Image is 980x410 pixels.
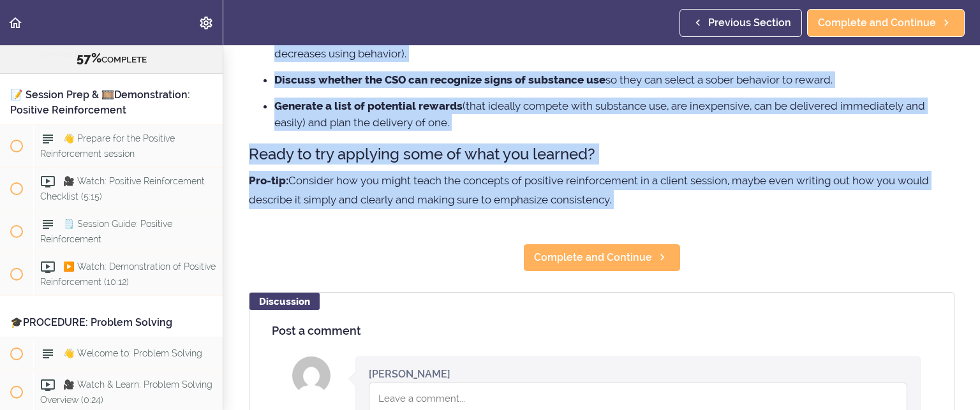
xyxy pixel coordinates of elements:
[274,73,605,86] strong: Discuss whether the CSO can recognize signs of substance use
[40,262,216,287] span: ▶️ Watch: Demonstration of Positive Reinforcement (10:12)
[679,9,802,37] a: Previous Section
[63,349,202,359] span: 👋 Welcome to: Problem Solving
[272,325,932,337] h4: Post a comment
[369,367,450,381] div: [PERSON_NAME]
[534,250,652,265] span: Complete and Continue
[40,134,175,159] span: 👋 Prepare for the Positive Reinforcement session
[16,50,207,67] div: COMPLETE
[708,15,791,31] span: Previous Section
[807,9,965,37] a: Complete and Continue
[77,50,101,66] span: 57%
[249,143,954,165] h3: Ready to try applying some of what you learned?
[198,15,214,31] svg: Settings Menu
[8,15,23,31] svg: Back to course curriculum
[40,177,205,201] span: 🎥 Watch: Positive Reinforcement Checklist (5:15)
[249,171,954,209] p: Consider how you might teach the concepts of positive reinforcement in a client session, maybe ev...
[274,71,954,88] li: so they can select a sober behavior to reward.
[274,98,954,131] li: (that ideally compete with substance use, are inexpensive, can be delivered immediately and easil...
[249,293,320,310] div: Discussion
[523,244,681,272] a: Complete and Continue
[292,356,330,395] img: Jennifer Hammond
[818,15,936,31] span: Complete and Continue
[274,99,463,112] strong: Generate a list of potential rewards
[40,380,212,405] span: 🎥 Watch & Learn: Problem Solving Overview (0:24)
[249,174,288,187] strong: Pro-tip:
[40,219,172,244] span: 🗒️ Session Guide: Positive Reinforcement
